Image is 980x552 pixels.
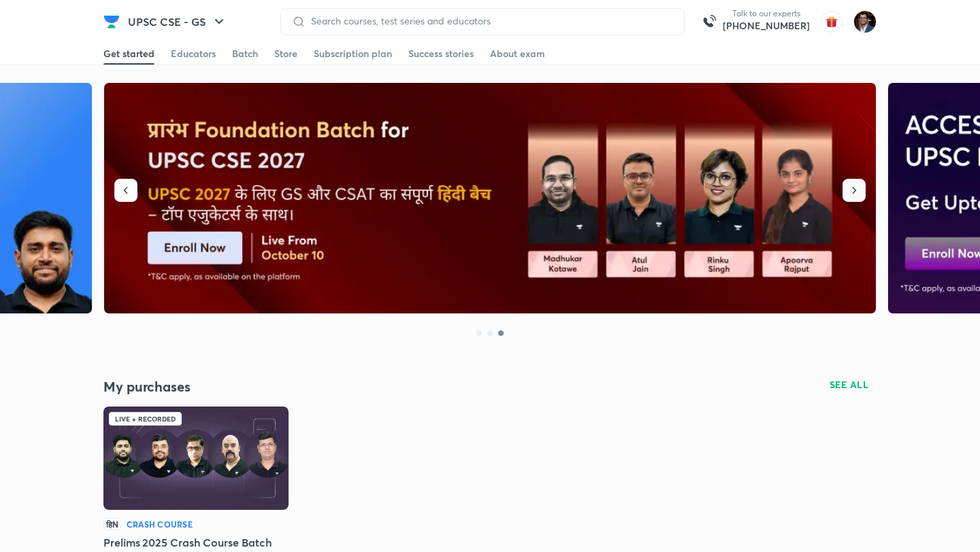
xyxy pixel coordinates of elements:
div: Success stories [408,47,474,61]
div: Get started [103,47,154,61]
a: Get started [103,43,154,65]
img: avatar [821,11,843,33]
p: हिN [103,518,121,530]
h4: My purchases [103,378,490,396]
div: Subscription plan [314,47,392,61]
div: Store [274,47,297,61]
span: SEE ALL [830,380,869,390]
div: About exam [490,47,545,61]
a: Store [274,43,297,65]
div: Live + Recorded [109,412,182,426]
a: [PHONE_NUMBER] [723,19,810,33]
img: Batch Thumbnail [103,407,289,510]
a: Subscription plan [314,43,392,65]
img: call-us [696,8,723,35]
a: Educators [171,43,216,65]
div: Educators [171,47,216,61]
a: Success stories [408,43,474,65]
button: UPSC CSE - GS [120,8,235,35]
a: About exam [490,43,545,65]
a: Batch [232,43,258,65]
div: Batch [232,47,258,61]
h6: Crash course [127,518,193,530]
img: Company Logo [103,14,120,30]
p: Talk to our experts [723,8,810,19]
input: Search courses, test series and educators [306,16,673,27]
img: Amber Nigam [853,10,877,33]
button: SEE ALL [821,374,877,396]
